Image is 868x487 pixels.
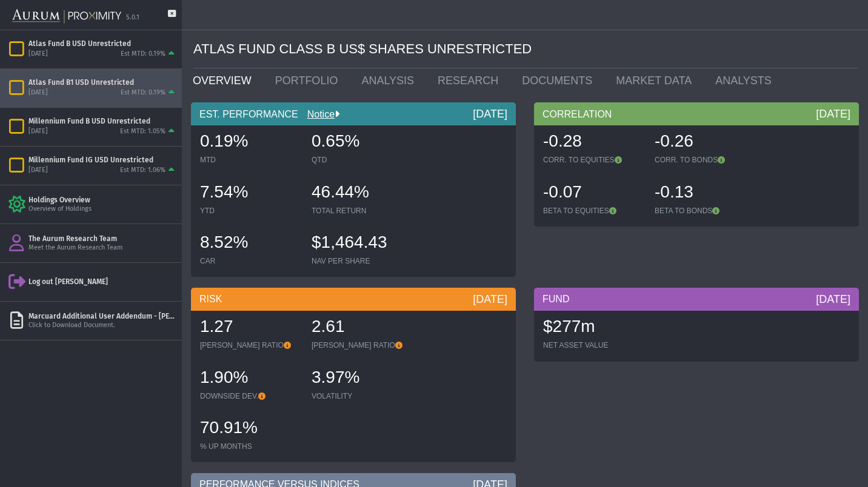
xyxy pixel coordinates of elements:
[28,234,177,243] div: The Aurum Research Team
[534,102,859,125] div: CORRELATION
[126,13,139,22] div: 5.0.1
[28,195,177,205] div: Holdings Overview
[352,68,429,93] a: ANALYSIS
[200,181,299,206] div: 7.54%
[28,78,177,87] div: Atlas Fund B1 USD Unrestricted
[534,288,859,311] div: FUND
[200,366,299,391] div: 1.90%
[200,442,299,451] div: % UP MONTHS
[121,88,165,98] div: Est MTD: 0.19%
[121,50,165,59] div: Est MTD: 0.19%
[816,107,850,121] div: [DATE]
[312,315,411,340] div: 2.61
[543,131,582,150] span: -0.28
[200,231,299,256] div: 8.52%
[120,166,165,175] div: Est MTD: 1.06%
[28,127,48,136] div: [DATE]
[429,68,513,93] a: RESEARCH
[28,311,177,321] div: Marcuard Additional User Addendum - [PERSON_NAME] - Signed.pdf
[200,155,299,165] div: MTD
[184,68,266,93] a: OVERVIEW
[200,340,299,350] div: [PERSON_NAME] RATIO
[543,181,643,206] div: -0.07
[312,256,411,266] div: NAV PER SHARE
[543,155,643,165] div: CORR. TO EQUITIES
[298,109,335,119] a: Notice
[191,288,516,311] div: RISK
[312,181,411,206] div: 46.44%
[28,166,48,175] div: [DATE]
[200,256,299,266] div: CAR
[200,416,299,442] div: 70.91%
[28,205,177,214] div: Overview of Holdings
[655,155,754,165] div: CORR. TO BONDS
[191,102,516,125] div: EST. PERFORMANCE
[312,366,411,391] div: 3.97%
[312,231,411,256] div: $1,464.43
[28,277,177,287] div: Log out [PERSON_NAME]
[706,68,786,93] a: ANALYSTS
[28,243,177,253] div: Meet the Aurum Research Team
[200,391,299,401] div: DOWNSIDE DEV.
[816,292,850,306] div: [DATE]
[200,206,299,216] div: YTD
[312,155,411,165] div: QTD
[120,127,165,136] div: Est MTD: 1.05%
[28,88,48,98] div: [DATE]
[513,68,607,93] a: DOCUMENTS
[28,155,177,165] div: Millennium Fund IG USD Unrestricted
[28,39,177,48] div: Atlas Fund B USD Unrestricted
[607,68,706,93] a: MARKET DATA
[312,131,359,150] span: 0.65%
[28,321,177,330] div: Click to Download Document.
[266,68,353,93] a: PORTFOLIO
[193,30,859,68] div: ATLAS FUND CLASS B US$ SHARES UNRESTRICTED
[200,131,248,150] span: 0.19%
[312,206,411,216] div: TOTAL RETURN
[473,292,507,306] div: [DATE]
[312,340,411,350] div: [PERSON_NAME] RATIO
[312,391,411,401] div: VOLATILITY
[298,108,339,121] div: Notice
[543,206,643,216] div: BETA TO EQUITIES
[543,340,643,350] div: NET ASSET VALUE
[655,206,754,216] div: BETA TO BONDS
[200,315,299,340] div: 1.27
[12,3,121,30] img: Aurum-Proximity%20white.svg
[473,107,507,121] div: [DATE]
[543,315,643,340] div: $277m
[655,130,754,155] div: -0.26
[28,50,48,59] div: [DATE]
[655,181,754,206] div: -0.13
[28,116,177,126] div: Millennium Fund B USD Unrestricted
